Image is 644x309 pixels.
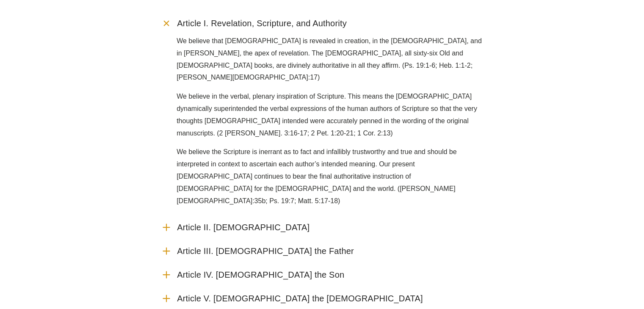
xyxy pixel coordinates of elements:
[177,91,483,139] p: We believe in the verbal, plenary inspiration of Scripture. This means the [DEMOGRAPHIC_DATA] dyn...
[177,246,354,257] span: Article III. [DEMOGRAPHIC_DATA] the Father
[177,146,483,207] p: We believe the Scripture is inerrant as to fact and infallibly trustworthy and true and should be...
[177,293,423,304] span: Article V. [DEMOGRAPHIC_DATA] the [DEMOGRAPHIC_DATA]
[177,35,483,84] p: We believe that [DEMOGRAPHIC_DATA] is revealed in creation, in the [DEMOGRAPHIC_DATA], and in [PE...
[177,18,347,29] span: Article I. Revelation, Scripture, and Authority
[177,270,344,280] span: Article IV. [DEMOGRAPHIC_DATA] the Son
[177,222,310,233] span: Article II. [DEMOGRAPHIC_DATA]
